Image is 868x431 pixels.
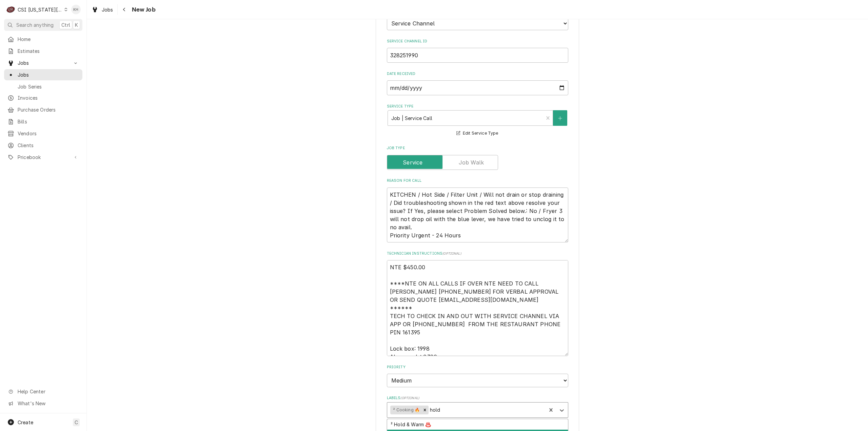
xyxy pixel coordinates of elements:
a: Bills [4,116,82,127]
div: CSI Kansas City's Avatar [6,5,16,14]
div: Kelsey Hetlage's Avatar [71,5,81,14]
span: Search anything [16,21,54,28]
span: ( optional ) [442,252,461,255]
span: K [75,21,78,28]
span: Help Center [18,388,78,395]
span: Pricebook [18,154,69,161]
a: Home [4,34,82,45]
button: Edit Service Type [455,129,499,137]
label: Labels [387,395,568,401]
a: Go to What's New [4,398,82,409]
span: Estimates [18,47,79,55]
span: Invoices [18,94,79,101]
a: Go to Help Center [4,386,82,397]
div: C [6,5,16,14]
label: Technician Instructions [387,251,568,256]
a: Vendors [4,128,82,139]
span: What's New [18,400,78,407]
a: Invoices [4,92,82,103]
label: Date Received [387,71,568,77]
span: Clients [18,142,79,149]
a: Jobs [4,69,82,80]
div: Service Type [387,104,568,137]
div: Priority [387,365,568,387]
span: ( optional ) [400,396,419,400]
label: Job Type [387,145,568,151]
span: Jobs [102,6,113,13]
svg: Create New Service [558,116,562,121]
span: Vendors [18,130,79,137]
div: ² Hold & Warm ♨️ [387,419,568,430]
span: Bills [18,118,79,125]
span: Job Series [18,83,79,90]
span: Jobs [18,71,79,78]
label: Priority [387,365,568,370]
a: Go to Pricebook [4,152,82,163]
a: Estimates [4,45,82,57]
div: CSI [US_STATE][GEOGRAPHIC_DATA] [18,6,62,13]
div: Labels [387,395,568,417]
button: Create New Service [553,110,567,126]
label: Service Type [387,104,568,109]
span: C [75,419,78,426]
div: Reason For Call [387,178,568,242]
input: yyyy-mm-dd [387,80,568,95]
span: Create [18,419,33,425]
div: KH [71,5,81,14]
a: Jobs [89,4,116,15]
div: Remove ² Cooking 🔥 [421,406,429,414]
label: Service Channel ID [387,39,568,44]
textarea: KITCHEN / Hot Side / Filter Unit / Will not drain or stop draining / Did troubleshooting shown in... [387,188,568,243]
div: Date Received [387,71,568,95]
span: Purchase Orders [18,106,79,113]
button: Search anythingCtrlK [4,19,82,31]
span: New Job [130,5,156,14]
textarea: NTE $450.00 ****NTE ON ALL CALLS IF OVER NTE NEED TO CALL [PERSON_NAME] [PHONE_NUMBER] FOR VERBAL... [387,260,568,356]
span: Ctrl [61,21,70,28]
span: Jobs [18,59,69,66]
div: Service Channel ID [387,39,568,63]
a: Go to Jobs [4,57,82,68]
div: Job Type [387,145,568,170]
a: Clients [4,140,82,151]
a: Purchase Orders [4,104,82,115]
div: Technician Instructions [387,251,568,356]
div: ² Cooking 🔥 [390,406,421,414]
label: Reason For Call [387,178,568,183]
a: Job Series [4,81,82,92]
button: Navigate back [119,4,130,15]
span: Home [18,36,79,43]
